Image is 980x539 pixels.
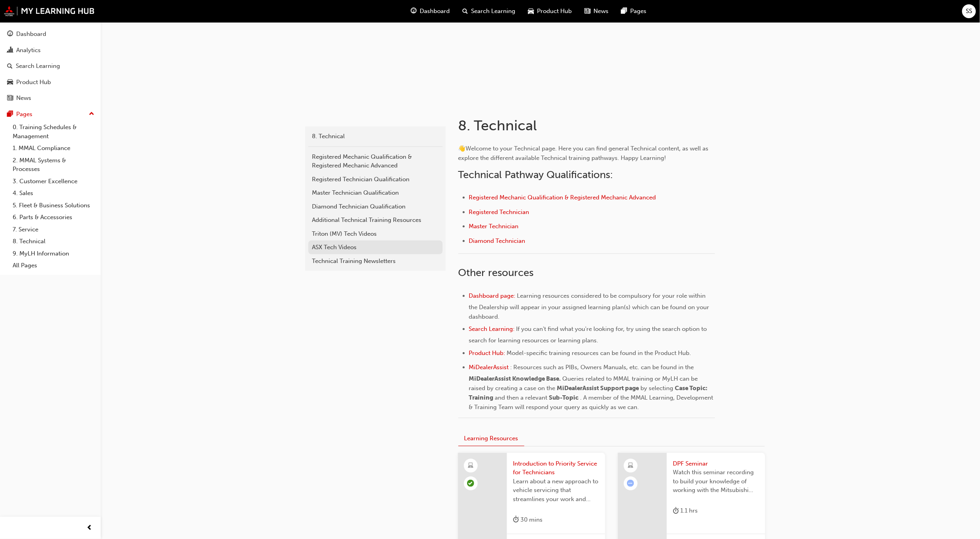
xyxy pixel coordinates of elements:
[962,4,976,18] button: SS
[458,145,710,162] span: Welcome to your Technical page. Here you can find general Technical content, as well as explore t...
[9,121,98,142] a: 0. Training Schedules & Management
[308,227,443,241] a: Triton (MV) Tech Videos
[621,6,627,16] span: pages-icon
[966,7,972,16] span: SS
[3,59,98,73] a: Search Learning
[312,243,439,252] div: ASX Tech Videos
[308,240,443,254] a: ASX Tech Videos
[469,292,516,299] span: Dashboard page:
[312,216,439,225] div: Additional Technical Training Resources
[7,95,13,102] span: news-icon
[9,142,98,154] a: 1. MMAL Compliance
[549,394,579,401] span: Sub-Topic
[3,107,98,122] button: Pages
[507,349,691,357] span: Model-specific training resources can be found in the Product Hub.
[467,480,474,487] span: learningRecordVerb_PASS-icon
[469,223,519,230] a: Master Technician
[7,79,13,86] span: car-icon
[513,459,599,477] span: Introduction to Priority Service for Technicians
[9,199,98,212] a: 5. Fleet & Business Solutions
[3,75,98,90] a: Product Hub
[628,461,633,471] span: learningResourceType_ELEARNING-icon
[7,63,13,70] span: search-icon
[627,480,634,487] span: learningRecordVerb_ATTEMPT-icon
[513,515,543,525] div: 30 mins
[469,325,709,344] span: If you can't find what you're looking for, try using the search option to search for learning res...
[312,132,439,141] div: 8. Technical
[578,3,615,19] a: news-iconNews
[468,461,473,471] span: learningResourceType_ELEARNING-icon
[469,349,505,357] a: Product Hub:
[469,364,509,371] a: MiDealerAssist
[9,223,98,236] a: 7. Service
[458,117,717,134] h1: 8. Technical
[469,237,526,244] span: Diamond Technician
[513,515,519,525] span: duration-icon
[513,477,599,504] span: Learn about a new approach to vehicle servicing that streamlines your work and provides a quicker...
[3,91,98,105] a: News
[312,202,439,211] div: Diamond Technician Qualification
[308,130,443,143] a: 8. Technical
[7,47,13,54] span: chart-icon
[9,235,98,248] a: 8. Technical
[16,46,41,55] div: Analytics
[89,109,94,119] span: up-icon
[557,385,639,392] span: MiDealerAssist Support page
[16,78,51,87] div: Product Hub
[584,6,590,16] span: news-icon
[16,62,60,71] div: Search Learning
[458,145,466,152] span: 👋
[9,259,98,272] a: All Pages
[458,267,534,279] span: Other resources
[673,459,759,468] span: DPF Seminar
[458,169,613,181] span: Technical Pathway Qualifications:
[469,292,711,320] span: Learning resources considered to be compulsory for your role within the Dealership will appear in...
[522,3,578,19] a: car-iconProduct Hub
[673,506,698,516] div: 1.1 hrs
[312,257,439,266] div: Technical Training Newsletters
[9,154,98,175] a: 2. MMAL Systems & Processes
[537,7,572,16] span: Product Hub
[308,200,443,214] a: Diamond Technician Qualification
[16,30,46,39] div: Dashboard
[3,27,98,41] a: Dashboard
[9,211,98,223] a: 6. Parts & Accessories
[87,523,93,533] span: prev-icon
[308,254,443,268] a: Technical Training Newsletters
[673,506,679,516] span: duration-icon
[411,6,417,16] span: guage-icon
[312,152,439,170] div: Registered Mechanic Qualification & Registered Mechanic Advanced
[673,468,759,495] span: Watch this seminar recording to build your knowledge of working with the Mitsubishi Diesel Partic...
[16,110,32,119] div: Pages
[16,94,31,103] div: News
[7,31,13,38] span: guage-icon
[9,187,98,199] a: 4. Sales
[630,7,646,16] span: Pages
[308,173,443,186] a: Registered Technician Qualification
[420,7,450,16] span: Dashboard
[308,186,443,200] a: Master Technician Qualification
[9,248,98,260] a: 9. MyLH Information
[4,6,95,16] img: mmal
[469,194,656,201] a: Registered Mechanic Qualification & Registered Mechanic Advanced
[469,208,529,216] a: Registered Technician
[469,394,715,411] span: . A member of the MMAL Learning, Development & Training Team will respond your query as quickly a...
[458,431,524,446] button: Learning Resources
[7,111,13,118] span: pages-icon
[469,375,561,382] span: MiDealerAssist Knowledge Base.
[511,364,694,371] span: : Resources such as PIBs, Owners Manuals, etc. can be found in the
[469,375,700,392] span: Queries related to MMAL training or MyLH can be raised by creating a case on the
[3,43,98,58] a: Analytics
[593,7,608,16] span: News
[471,7,515,16] span: Search Learning
[456,3,522,19] a: search-iconSearch Learning
[312,175,439,184] div: Registered Technician Qualification
[469,325,515,332] span: Search Learning:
